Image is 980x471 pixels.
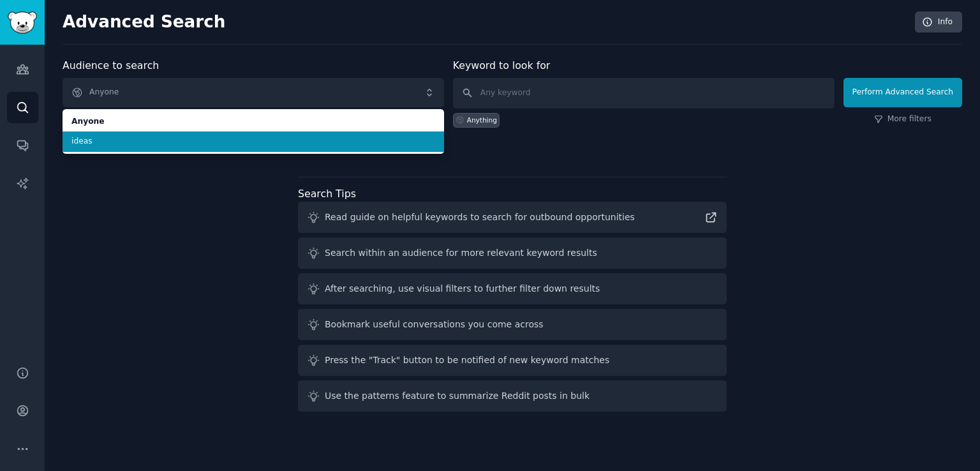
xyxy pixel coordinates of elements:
label: Keyword to look for [453,59,551,71]
ul: Anyone [63,109,444,154]
a: More filters [874,114,932,125]
h2: Advanced Search [63,12,908,33]
div: Anything [467,116,497,124]
div: Use the patterns feature to summarize Reddit posts in bulk [325,389,590,403]
a: Info [915,11,962,33]
img: GummySearch logo [8,11,37,34]
div: Read guide on helpful keywords to search for outbound opportunities [325,211,635,224]
button: Anyone [63,78,444,107]
input: Any keyword [453,78,835,108]
label: Audience to search [63,59,159,71]
label: Search Tips [298,188,356,200]
button: Perform Advanced Search [843,78,962,107]
div: After searching, use visual filters to further filter down results [325,282,600,295]
div: Press the "Track" button to be notified of new keyword matches [325,354,609,367]
div: Search within an audience for more relevant keyword results [325,246,597,260]
span: ideas [71,136,435,147]
div: Bookmark useful conversations you come across [325,318,544,331]
span: Anyone [71,116,435,128]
